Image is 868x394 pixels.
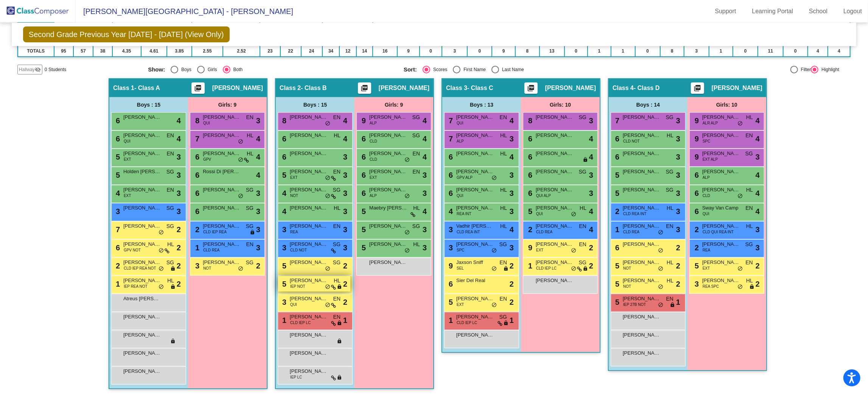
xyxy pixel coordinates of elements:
button: Print Students Details [358,82,371,94]
span: HL [667,132,674,140]
span: 6 [193,171,199,179]
span: do_not_disturb_alt [238,157,243,163]
td: 23 [260,45,280,57]
span: [PERSON_NAME] [456,150,494,157]
span: QUI ALP [536,193,551,199]
span: Class 1 [113,84,134,92]
span: 4 [447,207,453,216]
span: [PERSON_NAME] [456,132,494,139]
span: EXT [290,175,297,180]
span: [PERSON_NAME] [623,113,661,121]
mat-icon: picture_as_pdf [360,84,369,95]
span: [PERSON_NAME] [203,186,241,194]
span: EN [333,113,341,121]
span: CLD NOT [623,138,640,144]
span: SG [579,113,586,121]
span: 3 [256,188,260,199]
span: 4 [589,206,593,217]
span: 2 [613,207,619,216]
span: 6 [447,171,453,179]
span: [PERSON_NAME] [123,113,161,121]
span: 4 [343,133,347,144]
span: 3 [114,207,120,216]
span: SG [412,132,420,140]
td: 3.85 [167,45,192,57]
button: Print Students Details [524,82,538,94]
span: HL [746,113,753,121]
td: 8 [660,45,684,57]
span: 4 [589,151,593,163]
span: [PERSON_NAME][GEOGRAPHIC_DATA] - [PERSON_NAME] [76,5,293,17]
span: 6 [114,116,120,125]
span: do_not_disturb_alt [325,175,330,181]
span: [PERSON_NAME] [290,204,328,212]
span: EN [333,168,341,176]
span: [PERSON_NAME] [456,186,494,194]
span: Sway Van Camp [702,204,740,212]
span: HL [247,132,254,140]
td: 1 [588,45,611,57]
span: 3 [676,133,680,144]
span: lock [583,157,588,163]
div: Scores [430,66,447,73]
span: 4 [256,151,260,163]
span: ALP [370,120,377,126]
div: Boys : 14 [609,97,688,112]
span: 3 [177,206,181,217]
span: [PERSON_NAME] [536,168,574,175]
span: 4 [756,188,760,199]
span: EN [167,150,174,158]
div: Filter [798,66,811,73]
span: 3 [510,188,514,199]
span: 5 [114,153,120,161]
span: [PERSON_NAME] [456,204,494,212]
span: EN [746,132,753,140]
span: 9 [693,116,699,125]
span: [PERSON_NAME] [290,150,328,157]
span: 4 [280,207,286,216]
span: 3 [423,188,427,199]
span: 4 [256,169,260,181]
span: SG [333,186,341,194]
span: [PERSON_NAME] [623,186,661,194]
span: HL [413,204,420,212]
span: [PERSON_NAME] [369,132,407,139]
span: 3 [676,151,680,163]
span: [PERSON_NAME] [536,150,574,157]
span: [PERSON_NAME] [290,186,328,194]
span: Sort: [404,66,417,73]
td: 95 [54,45,73,57]
td: 9 [397,45,420,57]
span: 7 [447,135,453,143]
div: Boys : 13 [442,97,521,112]
span: do_not_disturb_alt [492,175,497,181]
span: [PERSON_NAME] [536,113,574,121]
span: 3 [177,188,181,199]
span: 4 [423,115,427,126]
td: 0 [565,45,588,57]
td: 38 [93,45,112,57]
span: 7 [447,116,453,125]
span: EN [246,113,254,121]
a: Logout [837,5,868,17]
span: EN [500,113,507,121]
span: 3 [510,169,514,181]
span: 6 [193,207,199,216]
td: 3 [442,45,467,57]
span: 3 [676,115,680,126]
span: HL [247,150,254,158]
span: HL [500,132,507,140]
span: [PERSON_NAME] [369,113,407,121]
div: Boys [178,66,191,73]
a: Learning Portal [746,5,800,17]
td: 0 [467,45,492,57]
span: 9 [693,153,699,161]
td: TOTALS [18,45,54,57]
button: Print Students Details [191,82,205,94]
span: 3 [343,206,347,217]
span: EN [413,168,420,176]
span: 3 [676,206,680,217]
span: 6 [613,153,619,161]
span: 6 [447,189,453,197]
span: [PERSON_NAME] [290,168,328,175]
